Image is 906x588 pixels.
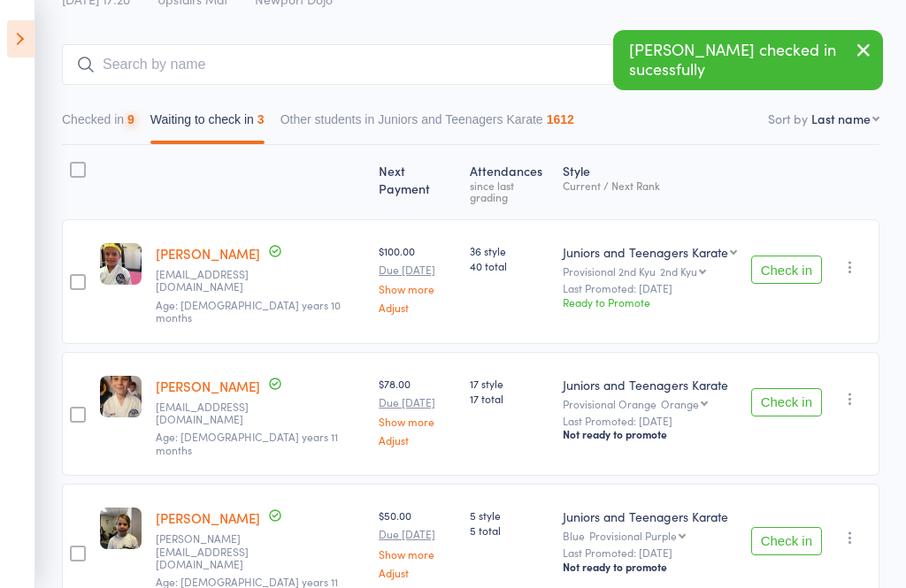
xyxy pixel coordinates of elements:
[556,153,744,211] div: Style
[660,265,697,277] div: 2nd Kyu
[379,528,455,540] small: Due [DATE]
[751,256,822,284] button: Check in
[563,530,737,541] div: Blue
[379,567,455,578] a: Adjust
[470,179,549,202] div: since last grading
[372,153,462,211] div: Next Payment
[470,508,549,523] span: 5 style
[563,243,728,261] div: Juniors and Teenagers Karate
[613,30,883,90] div: [PERSON_NAME] checked in sucessfully
[257,112,265,126] div: 3
[156,268,271,294] small: tanyavallallywork@hotmail.com
[563,265,737,277] div: Provisional 2nd Kyu
[563,294,737,309] div: Ready to Promote
[379,283,455,294] a: Show more
[156,508,260,527] a: [PERSON_NAME]
[470,523,549,538] span: 5 total
[563,415,737,427] small: Last Promoted: [DATE]
[547,112,574,126] div: 1612
[156,297,341,325] span: Age: [DEMOGRAPHIC_DATA] years 10 months
[156,401,271,426] small: Benandthi@gmail.com
[379,396,455,409] small: Due [DATE]
[768,110,808,127] label: Sort by
[563,376,737,393] div: Juniors and Teenagers Karate
[379,416,455,427] a: Show more
[156,244,260,263] a: [PERSON_NAME]
[280,103,574,144] button: Other students in Juniors and Teenagers Karate1612
[470,376,549,391] span: 17 style
[100,508,142,549] img: image1711000238.png
[379,548,455,560] a: Show more
[379,434,455,446] a: Adjust
[563,427,737,441] div: Not ready to promote
[563,282,737,294] small: Last Promoted: [DATE]
[100,376,142,417] img: image1683529055.png
[156,429,338,456] span: Age: [DEMOGRAPHIC_DATA] years 11 months
[563,560,737,574] div: Not ready to promote
[470,391,549,406] span: 17 total
[470,258,549,273] span: 40 total
[379,508,455,577] div: $50.00
[751,527,822,555] button: Check in
[563,508,737,525] div: Juniors and Teenagers Karate
[62,103,134,144] button: Checked in9
[470,243,549,258] span: 36 style
[661,398,699,409] div: Orange
[62,44,703,85] input: Search by name
[563,546,737,559] small: Last Promoted: [DATE]
[379,376,455,446] div: $78.00
[100,243,142,285] img: image1642572232.png
[379,302,455,313] a: Adjust
[463,153,556,211] div: Atten­dances
[156,377,260,395] a: [PERSON_NAME]
[563,398,737,409] div: Provisional Orange
[589,530,677,541] div: Provisional Purple
[127,112,134,126] div: 9
[150,103,265,144] button: Waiting to check in3
[156,532,271,570] small: gemma_swain@hotmail.com
[811,110,871,127] div: Last name
[751,388,822,416] button: Check in
[563,179,737,191] div: Current / Next Rank
[379,243,455,313] div: $100.00
[379,263,455,276] small: Due [DATE]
